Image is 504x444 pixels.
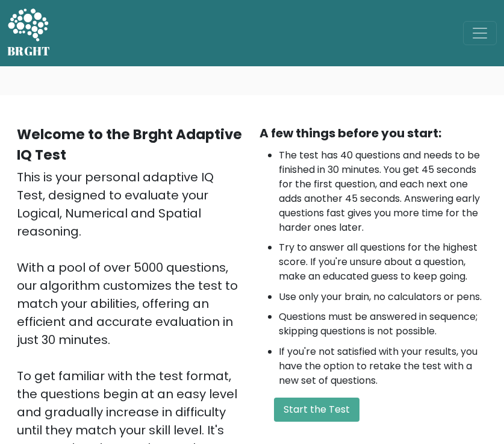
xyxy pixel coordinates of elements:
[279,148,488,235] li: The test has 40 questions and needs to be finished in 30 minutes. You get 45 seconds for the firs...
[279,240,488,284] li: Try to answer all questions for the highest score. If you're unsure about a question, make an edu...
[260,124,488,142] div: A few things before you start:
[17,125,242,164] b: Welcome to the Brght Adaptive IQ Test
[463,21,497,45] button: Toggle navigation
[274,398,359,422] button: Start the Test
[279,345,488,388] li: If you're not satisfied with your results, you have the option to retake the test with a new set ...
[279,290,488,304] li: Use only your brain, no calculators or pens.
[7,44,51,58] h5: BRGHT
[7,5,51,61] a: BRGHT
[279,310,488,339] li: Questions must be answered in sequence; skipping questions is not possible.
